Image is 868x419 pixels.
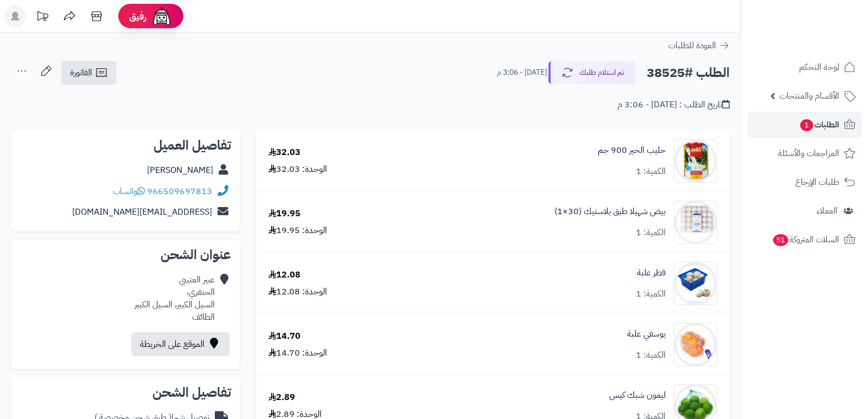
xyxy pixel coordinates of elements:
[668,39,730,52] a: العودة للطلبات
[269,146,301,159] div: 32.03
[113,185,145,198] a: واتساب
[269,224,327,237] div: الوحدة: 19.95
[20,139,231,152] h2: تفاصيل العميل
[799,117,839,132] span: الطلبات
[627,328,666,340] a: يوسفي علبة
[748,227,861,253] a: السلات المتروكة51
[795,175,839,190] span: طلبات الإرجاع
[269,391,295,404] div: 2.89
[773,234,788,246] span: 51
[20,386,231,399] h2: تفاصيل الشحن
[668,39,716,52] span: العودة للطلبات
[554,205,666,218] a: بيض شهيلا طبق بلاستيك (30×1)
[269,163,327,176] div: الوحدة: 32.03
[674,323,717,366] img: 1676721085-93674208-3b00-4b39-a698-4623d9b32e44-thumbnail-770x770-90x90.png
[617,99,730,111] div: تاريخ الطلب : [DATE] - 3:06 م
[748,198,861,224] a: العملاء
[748,54,861,80] a: لوحة التحكم
[131,332,229,356] a: الموقع على الخريطة
[129,10,146,23] span: رفيق
[780,88,839,104] span: الأقسام والمنتجات
[748,112,861,138] a: الطلبات1
[636,349,666,362] div: الكمية: 1
[269,208,301,220] div: 19.95
[647,62,730,84] h2: الطلب #38525
[151,5,173,27] img: ai-face.png
[637,267,666,279] a: فطر علبة
[748,169,861,195] a: طلبات الإرجاع
[816,203,838,218] span: العملاء
[778,146,839,161] span: المراجعات والأسئلة
[269,347,327,359] div: الوحدة: 14.70
[72,205,212,218] a: [EMAIL_ADDRESS][DOMAIN_NAME]
[135,274,215,323] div: عبير العتيبي الحنفري، السيل الكبير، السيل الكبير الطائف
[70,66,92,79] span: الفاتورة
[794,30,858,53] img: logo-2.png
[147,164,213,177] a: [PERSON_NAME]
[772,232,839,247] span: السلات المتروكة
[269,269,301,281] div: 12.08
[748,140,861,166] a: المراجعات والأسئلة
[269,330,301,343] div: 14.70
[636,227,666,239] div: الكمية: 1
[598,144,666,157] a: حليب الخير 900 جم
[29,5,56,30] a: تحديثات المنصة
[497,67,547,78] small: [DATE] - 3:06 م
[147,185,212,198] a: 966509697813
[674,201,717,244] img: 1698054438-IMG_6916-90x90.jpeg
[636,165,666,178] div: الكمية: 1
[548,61,635,84] button: تم استلام طلبك
[674,262,717,305] img: 1676785822-%D9%84%D9%82%D8%B7%D8%A9%20%D8%A7%D9%84%D8%B4%D8%A7%D8%B4%D8%A9%202023-02-19%20084817-...
[674,139,717,183] img: 1673896889-%D8%A7%D9%84%D8%AA%D9%82%D8%A7%D8%B7%20%D8%A7%D9%84%D9%88%D9%8A%D8%A8_16-1-2023_221912...
[799,60,839,75] span: لوحة التحكم
[269,286,327,298] div: الوحدة: 12.08
[800,119,813,131] span: 1
[609,389,666,402] a: ليمون شبك كيس
[20,248,231,261] h2: عنوان الشحن
[636,288,666,300] div: الكمية: 1
[61,61,117,85] a: الفاتورة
